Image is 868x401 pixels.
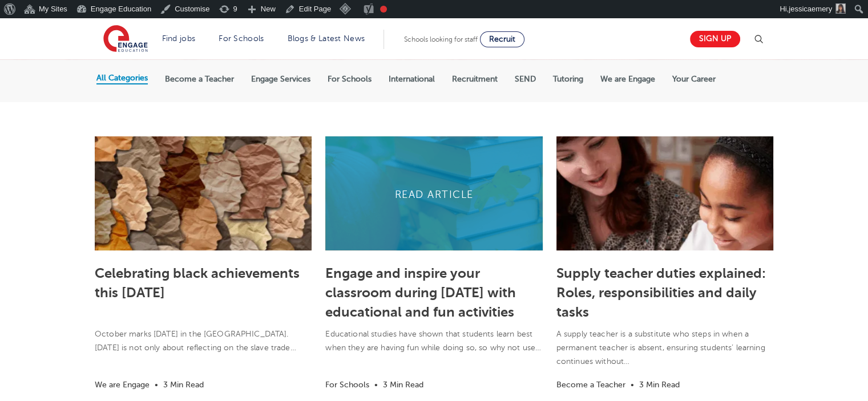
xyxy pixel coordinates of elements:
[328,74,372,84] label: For Schools
[556,265,766,320] a: Supply teacher duties explained: Roles, responsibilities and daily tasks
[288,34,365,43] a: Blogs & Latest News
[219,34,264,43] a: For Schools
[556,378,625,391] li: Become a Teacher
[380,6,387,13] div: Focus keyphrase not set
[95,327,312,355] p: October marks [DATE] in the [GEOGRAPHIC_DATA]. [DATE] is not only about reflecting on the slave t...
[96,73,148,83] label: All Categories
[325,378,369,391] li: For Schools
[480,31,524,47] a: Recruit
[95,265,300,301] a: Celebrating black achievements this [DATE]
[372,378,381,391] li: •
[639,378,680,391] li: 3 Min Read
[162,34,196,43] a: Find jobs
[389,74,435,84] label: International
[404,35,478,43] span: Schools looking for staff
[556,327,773,368] p: A supply teacher is a substitute who steps in when a permanent teacher is absent, ensuring studen...
[553,74,583,84] label: Tutoring
[152,378,161,391] li: •
[163,378,204,391] li: 3 Min Read
[789,5,832,13] span: jessicaemery
[251,74,310,84] label: Engage Services
[103,25,148,54] img: Engage Education
[672,74,716,84] label: Your Career
[690,31,740,47] a: Sign up
[600,74,655,84] label: We are Engage
[325,265,516,320] a: Engage and inspire your classroom during [DATE] with educational and fun activities
[325,327,542,355] p: Educational studies have shown that students learn best when they are having fun while doing so, ...
[489,35,515,43] span: Recruit
[515,74,536,84] label: SEND
[95,378,150,391] li: We are Engage
[628,378,637,391] li: •
[452,74,498,84] label: Recruitment
[383,378,423,391] li: 3 Min Read
[165,74,234,84] label: Become a Teacher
